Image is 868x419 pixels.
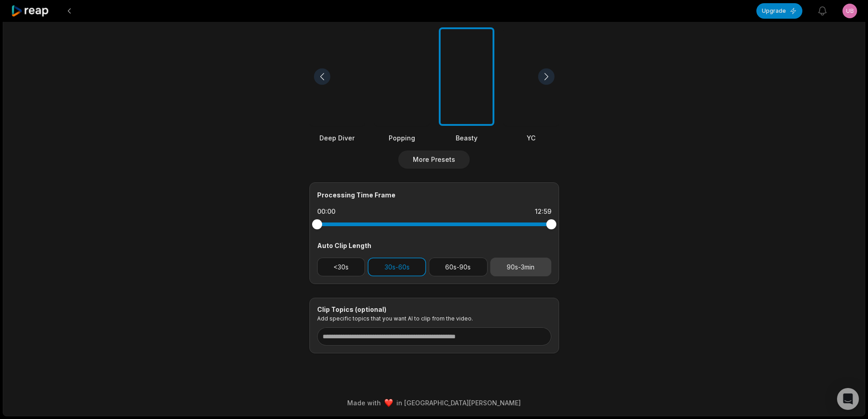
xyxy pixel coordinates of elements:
[11,398,857,408] div: Made with in [GEOGRAPHIC_DATA][PERSON_NAME]
[385,399,393,407] img: heart emoji
[317,315,551,322] p: Add specific topics that you want AI to clip from the video.
[374,133,430,143] div: Popping
[317,190,551,200] div: Processing Time Frame
[398,150,470,169] button: More Presets
[309,133,365,143] div: Deep Diver
[490,258,551,276] button: 90s-3min
[439,133,494,143] div: Beasty
[429,258,488,276] button: 60s-90s
[317,241,551,250] div: Auto Clip Length
[317,207,335,216] div: 00:00
[503,133,559,143] div: YC
[756,3,802,19] button: Upgrade
[317,258,365,276] button: <30s
[368,258,426,276] button: 30s-60s
[837,388,859,410] div: Open Intercom Messenger
[317,305,551,314] div: Clip Topics (optional)
[535,207,551,216] div: 12:59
